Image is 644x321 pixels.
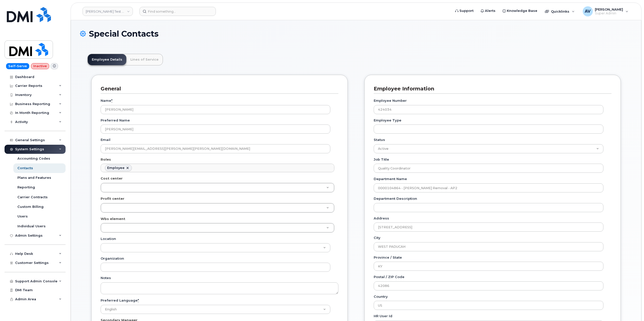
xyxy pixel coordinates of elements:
[101,216,125,221] label: Wbs element
[101,118,130,123] label: Preferred Name
[101,236,116,241] label: Location
[126,54,163,65] a: Lines of Service
[374,157,389,162] label: Job Title
[374,118,401,123] label: Employee Type
[111,98,112,103] abbr: required
[101,276,111,280] label: Notes
[138,298,139,302] abbr: required
[374,216,389,221] label: Address
[80,29,632,38] h1: Special Contacts
[374,294,388,299] label: Country
[101,137,110,142] label: Email
[374,275,404,279] label: Postal / ZIP Code
[101,196,124,201] label: Profit center
[101,98,112,103] label: Name
[374,137,385,142] label: Status
[101,85,335,92] h3: General
[374,177,407,181] label: Department Name
[101,176,123,181] label: Cost center
[101,256,124,261] label: Organization
[374,85,608,92] h3: Employee Information
[88,54,126,65] a: Employee Details
[374,98,407,103] label: Employee Number
[101,157,111,162] label: Roles
[374,314,392,318] label: HR user id
[107,166,125,170] div: Employee
[101,298,139,303] label: Preferred Language
[374,255,402,260] label: Province / State
[374,196,417,201] label: Department Description
[374,235,380,240] label: City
